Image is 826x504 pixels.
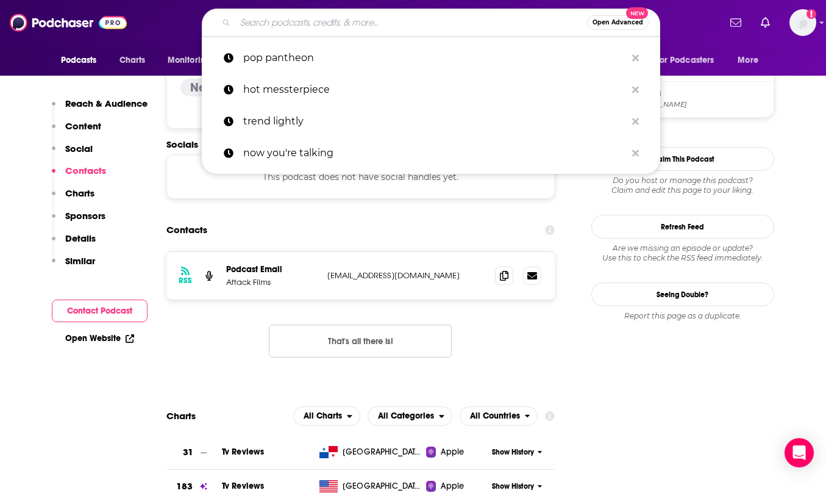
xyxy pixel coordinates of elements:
[65,120,101,132] p: Content
[52,187,94,210] button: Charts
[202,42,660,74] a: pop pantheon
[426,480,488,492] a: Apple
[243,74,626,106] p: hot messterpiece
[202,74,660,106] a: hot messterpiece
[789,9,816,36] img: User Profile
[202,137,660,169] a: now you're talking
[190,80,271,95] h4: Neutral/Mixed
[738,52,758,69] span: More
[725,12,746,33] a: Show notifications dropdown
[327,270,486,281] p: [EMAIL_ADDRESS][DOMAIN_NAME]
[293,406,360,426] h2: Platforms
[243,137,626,169] p: now you're talking
[729,49,774,72] button: open menu
[65,232,96,244] p: Details
[168,52,211,69] span: Monitoring
[243,42,626,74] p: pop pantheon
[166,470,222,503] a: 183
[593,20,643,26] span: Open Advanced
[202,9,660,37] div: Search podcasts, credits, & more...
[460,406,538,426] button: open menu
[65,187,94,199] p: Charts
[269,325,452,358] button: Nothing here.
[222,481,265,491] a: Tv Reviews
[789,9,816,36] span: Logged in as WorldWide452
[756,12,775,33] a: Show notifications dropdown
[52,120,101,143] button: Content
[460,406,538,426] h2: Countries
[587,15,649,30] button: Open AdvancedNew
[441,480,464,492] span: Apple
[166,218,207,242] h2: Contacts
[179,276,192,286] h3: RSS
[52,98,148,120] button: Reach & Audience
[315,446,426,458] a: [GEOGRAPHIC_DATA]
[166,155,555,199] div: This podcast does not have social handles yet.
[61,52,97,69] span: Podcasts
[65,143,93,154] p: Social
[65,255,95,267] p: Similar
[65,98,148,109] p: Reach & Audience
[597,87,769,112] a: RSS Feed[DOMAIN_NAME]
[10,11,127,34] img: Podchaser - Follow, Share and Rate Podcasts
[52,255,95,278] button: Similar
[656,52,714,69] span: For Podcasters
[159,49,227,72] button: open menu
[591,215,774,239] button: Refresh Feed
[166,139,555,150] h2: Socials
[243,106,626,137] p: trend lightly
[52,165,106,187] button: Contacts
[65,333,134,344] a: Open Website
[368,406,452,426] h2: Categories
[591,311,774,321] div: Report this page as a duplicate.
[492,447,534,458] span: Show History
[52,210,105,232] button: Sponsors
[441,446,464,458] span: Apple
[492,481,534,492] span: Show History
[176,480,192,494] h3: 183
[591,147,774,171] button: Claim This Podcast
[52,300,148,322] button: Contact Podcast
[626,7,648,19] span: New
[368,406,452,426] button: open menu
[627,88,769,99] span: RSS Feed
[426,446,488,458] a: Apple
[52,232,96,255] button: Details
[806,9,816,19] svg: Add a profile image
[202,106,660,137] a: trend lightly
[166,436,222,469] a: 31
[119,52,146,69] span: Charts
[785,438,814,467] div: Open Intercom Messenger
[343,480,422,492] span: United States
[591,176,774,185] span: Do you host or manage this podcast?
[226,277,318,287] p: Attack Films
[627,100,769,109] span: anchor.fm
[112,49,153,72] a: Charts
[293,406,360,426] button: open menu
[488,481,546,492] button: Show History
[222,447,265,457] a: Tv Reviews
[52,143,93,165] button: Social
[591,176,774,195] div: Claim and edit this page to your liking.
[648,49,732,72] button: open menu
[378,412,434,420] span: All Categories
[470,412,520,420] span: All Countries
[183,445,193,459] h3: 31
[591,243,774,263] div: Are we missing an episode or update? Use this to check the RSS feed immediately.
[65,165,106,176] p: Contacts
[343,446,422,458] span: Panama
[591,283,774,306] a: Seeing Double?
[488,447,546,458] button: Show History
[789,9,816,36] button: Show profile menu
[166,410,196,422] h2: Charts
[235,13,587,32] input: Search podcasts, credits, & more...
[304,412,342,420] span: All Charts
[226,264,318,275] p: Podcast Email
[52,49,113,72] button: open menu
[65,210,105,221] p: Sponsors
[315,480,426,492] a: [GEOGRAPHIC_DATA]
